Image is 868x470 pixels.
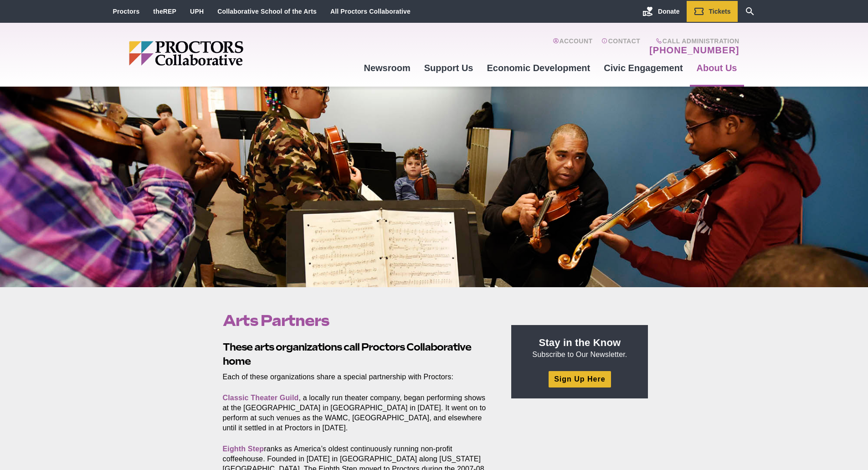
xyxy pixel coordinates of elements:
p: Each of these organizations share a special partnership with Proctors: [223,372,491,382]
a: Support Us [417,56,480,80]
a: Newsroom [357,56,417,80]
h2: These arts organizations call Proctors Collaborative home [223,340,491,368]
h1: Arts Partners [223,312,491,329]
a: Account [553,37,592,56]
span: Tickets [709,8,731,15]
p: Subscribe to Our Newsletter. [522,336,637,360]
p: , a locally run theater company, began performing shows at the [GEOGRAPHIC_DATA] in [GEOGRAPHIC_D... [223,393,491,433]
a: theREP [153,8,176,15]
span: Donate [658,8,679,15]
a: UPH [190,8,204,15]
a: Sign Up Here [549,371,611,387]
a: Proctors [113,8,140,15]
a: All Proctors Collaborative [330,8,411,15]
a: Contact [601,37,640,56]
a: Search [738,1,762,22]
a: Classic Theater Guild [223,394,299,402]
img: Proctors logo [129,41,313,66]
a: About Us [690,56,744,80]
a: Eighth Step [223,445,264,453]
a: Economic Development [480,56,597,80]
a: Collaborative School of the Arts [217,8,317,15]
span: Call Administration [647,37,739,45]
a: [PHONE_NUMBER] [649,45,739,56]
a: Civic Engagement [597,56,689,80]
a: Tickets [687,1,738,22]
strong: Stay in the Know [539,337,621,348]
a: Donate [636,1,686,22]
